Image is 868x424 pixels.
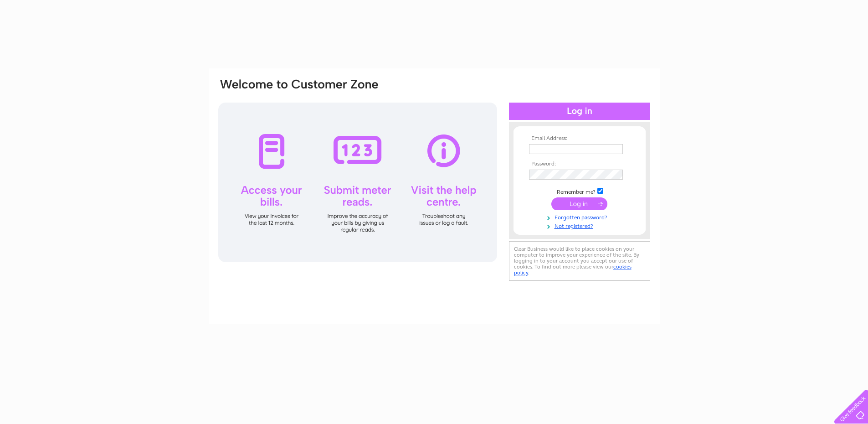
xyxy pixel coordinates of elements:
[551,197,607,210] input: Submit
[527,186,632,196] td: Remember me?
[529,221,632,230] a: Not registered?
[527,161,632,167] th: Password:
[514,264,632,276] a: cookies policy
[509,241,650,281] div: Clear Business would like to place cookies on your computer to improve your experience of the sit...
[527,135,632,142] th: Email Address:
[529,212,632,221] a: Forgotten password?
